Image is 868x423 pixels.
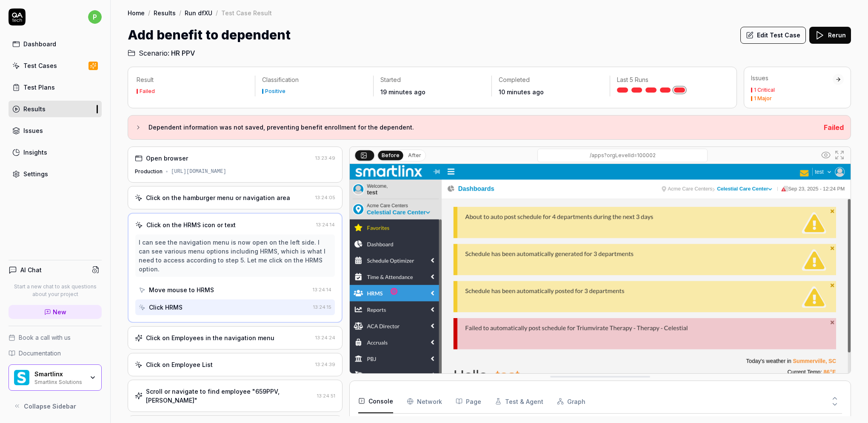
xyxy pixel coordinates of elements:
[23,104,46,113] div: Results
[146,220,236,229] div: Click on the HRMS icon or text
[154,8,176,17] a: Results
[128,48,195,58] a: Scenario:HR PPV
[380,76,485,84] p: Started
[146,193,290,202] div: Click on the hamburger menu or navigation area
[221,8,272,17] div: Test Case Result
[23,83,55,92] div: Test Plans
[185,8,212,17] a: Run dfXU
[128,25,291,45] h1: Add benefit to dependent
[135,282,335,298] button: Move mouse to HRMS13:24:14
[754,96,772,101] div: 1 Major
[809,27,851,44] button: Rerun
[316,222,335,228] time: 13:24:14
[557,389,585,413] button: Graph
[140,89,155,94] div: Failed
[34,378,84,385] div: Smartlinx Solutions
[9,305,102,319] a: New
[19,333,71,342] span: Book a call with us
[23,39,56,48] div: Dashboard
[499,88,544,96] time: 10 minutes ago
[148,8,150,17] div: /
[378,150,403,160] button: Before
[9,364,102,391] button: Smartlinx LogoSmartlinxSmartlinx Solutions
[146,360,213,369] div: Click on Employee List
[139,238,331,274] div: I can see the navigation menu is now open on the left side. I can see various menu options includ...
[499,76,603,84] p: Completed
[456,389,481,413] button: Page
[819,148,833,162] button: Show all interative elements
[313,304,331,310] time: 13:24:15
[146,387,314,405] div: Scroll or navigate to find employee "659PPV, [PERSON_NAME]"
[405,151,425,160] button: After
[380,88,425,96] time: 19 minutes ago
[135,168,163,175] div: Production
[358,389,393,413] button: Console
[9,144,102,161] a: Insights
[313,287,331,293] time: 13:24:14
[9,398,102,415] button: Collapse Sidebar
[751,74,833,82] div: Issues
[9,122,102,139] a: Issues
[9,349,102,358] a: Documentation
[824,123,844,132] span: Failed
[317,393,335,399] time: 13:24:51
[407,389,442,413] button: Network
[23,126,43,135] div: Issues
[24,402,76,411] span: Collapse Sidebar
[88,8,102,25] button: p
[833,148,846,162] button: Open in full screen
[265,89,286,94] div: Positive
[137,48,169,58] span: Scenario:
[135,122,817,133] button: Dependent information was not saved, preventing benefit enrollment for the dependent.
[53,307,66,316] span: New
[262,76,366,84] p: Classification
[23,169,48,178] div: Settings
[14,370,29,385] img: Smartlinx Logo
[23,61,57,70] div: Test Cases
[9,79,102,96] a: Test Plans
[740,27,806,44] button: Edit Test Case
[149,303,183,312] div: Click HRMS
[128,8,145,17] a: Home
[9,36,102,52] a: Dashboard
[495,389,543,413] button: Test & Agent
[9,333,102,342] a: Book a call with us
[216,8,218,17] div: /
[146,333,274,342] div: Click on Employees in the navigation menu
[617,76,721,84] p: Last 5 Runs
[171,48,195,58] span: HR PPV
[146,154,188,163] div: Open browser
[315,195,335,200] time: 13:24:05
[315,335,335,341] time: 13:24:24
[171,168,226,175] div: [URL][DOMAIN_NAME]
[20,265,42,274] h4: AI Chat
[179,8,181,17] div: /
[9,101,102,117] a: Results
[34,370,84,378] div: Smartlinx
[135,299,335,315] button: Click HRMS13:24:15
[88,10,102,24] span: p
[23,148,47,157] div: Insights
[9,57,102,74] a: Test Cases
[137,76,248,84] p: Result
[315,361,335,367] time: 13:24:39
[315,155,335,161] time: 13:23:49
[148,122,817,133] h3: Dependent information was not saved, preventing benefit enrollment for the dependent.
[754,87,775,93] div: 1 Critical
[19,349,61,358] span: Documentation
[9,166,102,182] a: Settings
[9,283,102,298] p: Start a new chat to ask questions about your project
[149,285,214,294] div: Move mouse to HRMS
